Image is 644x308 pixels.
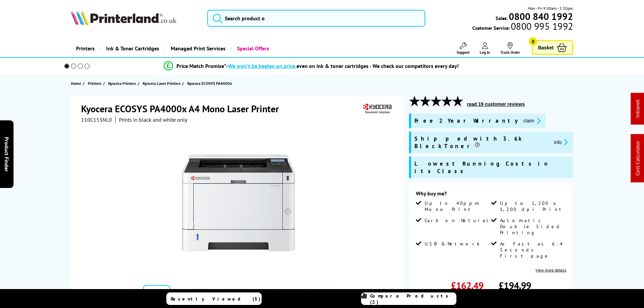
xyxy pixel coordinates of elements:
[3,137,10,171] span: Product Finder
[88,80,101,87] span: Printers
[143,80,182,87] a: Kyocera Laser Printers
[472,23,573,31] span: Customer Service:
[361,292,456,305] a: Compare Products (2)
[414,117,518,125] span: Free 2 Year Warranty
[81,116,112,123] span: 110C153NL0
[634,141,641,176] a: Cost Calculator
[164,40,231,57] a: Managed Print Services
[634,100,641,118] a: Intranet
[414,135,549,150] span: Shipped with 3.6k Black Toner
[108,80,138,87] a: Kyocera Printers
[176,63,226,69] span: Price Match Promise*
[510,23,573,29] span: 0800 995 1992
[100,40,164,57] a: Ink & Toner Cartridges
[226,63,459,69] div: - even on ink & toner cartridges - We check our competitors every day!
[171,296,261,302] span: Recently Viewed (5)
[228,63,296,69] span: We won’t be beaten on price,
[187,80,232,87] span: Kyocera ECOSYS PA4000x
[465,101,527,107] button: read 19 customer reviews
[457,50,470,55] span: Support
[521,117,543,125] button: promo-description
[71,40,100,57] a: Printers
[425,200,490,212] span: Up to 40ppm Mono Print
[88,80,103,87] a: Printers
[480,50,490,55] span: Log In
[500,241,565,259] span: As Fast as 6.4 Seconds First page
[414,160,570,175] span: Lowest Running Costs in its Class
[55,60,568,72] li: modal_Promise
[480,42,490,55] a: Log In
[71,10,176,25] img: Printerland Logo
[108,80,136,87] span: Kyocera Printers
[71,80,83,87] a: Home
[529,37,537,46] span: 0
[425,217,489,223] span: Carbon Netural
[496,15,508,21] span: Sales:
[370,293,456,305] span: Compare Products (2)
[166,292,262,305] a: Recently Viewed (5)
[532,40,573,55] a: Basket 0
[172,137,305,269] img: Kyocera ECOSYS PA4000x
[187,80,234,87] a: Kyocera ECOSYS PA4000x
[538,43,553,52] span: Basket
[231,40,274,57] a: Special Offers
[207,10,425,27] input: Search product o
[106,40,159,57] span: Ink & Toner Cartridges
[500,217,565,236] span: Automatic Double Sided Printing
[509,10,573,23] b: 0800 840 1992
[71,80,81,87] span: Home
[71,10,199,26] a: Printerland Logo
[416,190,566,200] div: Why buy me?
[500,200,565,212] span: Up to 1,200 x 1,200 dpi Print
[499,279,531,292] span: £194.99
[119,116,187,123] i: Prints in black and white only
[508,13,573,20] a: 0800 840 1992
[451,279,483,292] span: £162.49
[362,102,393,115] img: Kyocera
[143,80,181,87] span: Kyocera Laser Printers
[552,138,570,146] button: promo-description
[81,102,286,115] h1: Kyocera ECOSYS PA4000x A4 Mono Laser Printer
[425,241,480,247] span: USB & Network
[528,5,573,11] span: Mon - Fri 9:00am - 5:30pm
[500,42,520,55] a: Track Order
[535,267,566,273] a: View more details
[457,42,470,55] a: Support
